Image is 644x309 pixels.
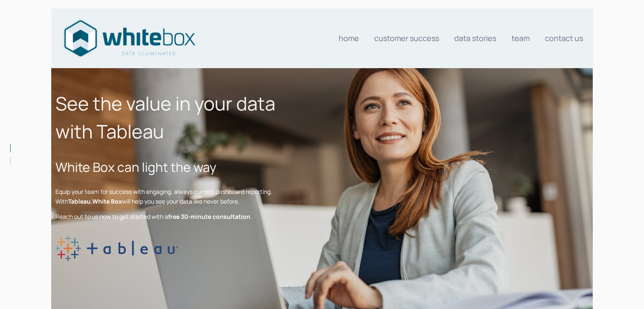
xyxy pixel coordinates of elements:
img: Data consultants [61,17,197,59]
strong: Tableau [68,197,91,205]
a: Customer Success [374,30,439,47]
p: Equip your team for success with engaging, always current dashboard reporting. With , will help y... [55,187,315,206]
h2: White Box can light the way [55,157,315,177]
p: Reach out to us now to get started with a . [55,212,315,221]
strong: free 30-minute consultation [168,212,250,221]
h1: See the value in your data with Tableau [55,89,315,145]
a: Home [339,30,359,47]
a: Data stories [454,30,496,47]
img: Tableau logo [55,236,178,261]
a: Team [511,30,530,47]
strong: White Box [92,197,122,205]
a: Contact us [545,30,583,47]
